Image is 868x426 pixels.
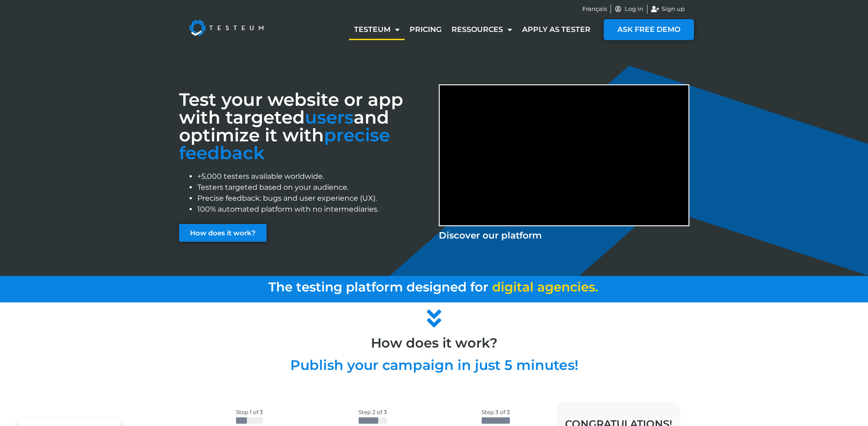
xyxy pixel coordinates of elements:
[349,19,405,40] a: Testeum
[517,19,596,40] a: Apply as tester
[305,106,354,128] span: users
[179,124,390,164] font: precise feedback
[197,171,430,182] li: +5,000 testers available worldwide.
[440,85,688,225] iframe: YouTube video player
[439,229,689,242] p: Discover our platform
[179,10,274,46] img: Testeum Logo - Application crowdtesting platform
[659,5,685,14] span: Sign up
[268,279,488,295] span: The testing platform designed for
[582,5,607,14] a: Français
[349,19,596,40] nav: Menu
[482,409,510,416] span: Step 3 of 3
[622,5,643,14] span: Log in
[197,204,430,215] li: 100% automated platform with no intermediaries.
[179,224,267,242] a: How does it work?
[175,336,694,349] h2: How does it work?
[179,91,430,162] h3: Test your website or app with targeted and optimize it with
[236,409,263,416] span: Step 1 of 3
[615,5,644,14] a: Log in
[651,5,685,14] a: Sign up
[190,229,256,236] span: How does it work?
[175,358,694,372] h2: Publish your campaign in just 5 minutes!
[197,182,430,193] li: Testers targeted based on your audience.
[604,19,694,40] a: ASK FREE DEMO
[405,19,447,40] a: Pricing
[359,409,387,416] span: Step 2 of 3
[197,193,430,204] li: Precise feedback: bugs and user experience (UX).
[617,26,680,33] span: ASK FREE DEMO
[447,19,517,40] a: Ressources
